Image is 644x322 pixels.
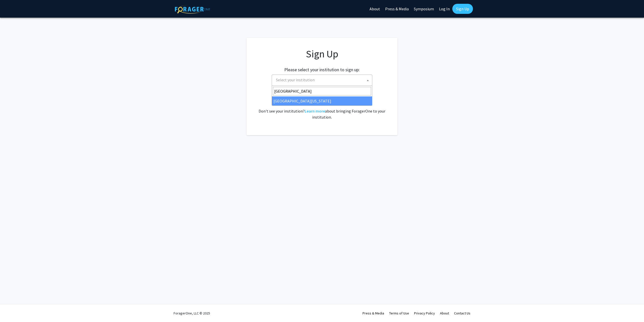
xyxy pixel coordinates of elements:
a: Contact Us [454,311,470,315]
a: Terms of Use [389,311,409,315]
h2: Please select your institution to sign up: [284,67,360,73]
a: Learn more about bringing ForagerOne to your institution [305,109,325,114]
li: [GEOGRAPHIC_DATA][US_STATE] [272,96,372,105]
span: Select your institution [274,75,372,85]
h1: Sign Up [257,48,387,60]
a: Sign Up [452,4,473,14]
div: Already have an account? . Don't see your institution? about bringing ForagerOne to your institut... [257,96,387,120]
input: Search [273,87,371,95]
span: Select your institution [276,77,315,82]
a: Privacy Policy [414,311,435,315]
div: ForagerOne, LLC © 2025 [174,304,210,322]
iframe: Chat [4,299,21,318]
a: Press & Media [363,311,384,315]
a: About [440,311,449,315]
span: Select your institution [272,75,372,86]
img: ForagerOne Logo [175,5,210,14]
